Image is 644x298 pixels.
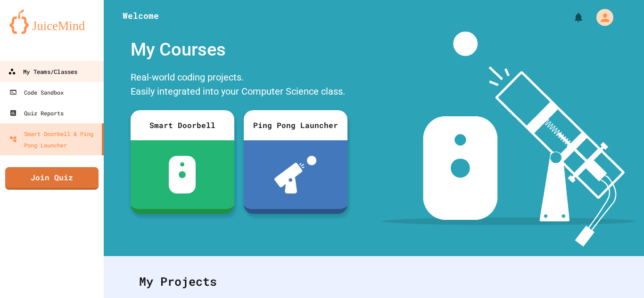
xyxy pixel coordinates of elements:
[5,167,99,190] a: Join Quiz
[169,156,196,193] img: sdb-white.svg
[9,128,98,151] div: Smart Doorbell & Ping Pong Launcher
[8,66,77,78] div: My Teams/Classes
[126,68,352,103] div: Real-world coding projects. Easily integrated into your Computer Science class.
[9,107,64,119] div: Quiz Reports
[586,7,616,28] div: My Account
[244,110,347,140] div: Ping Pong Launcher
[9,87,64,98] div: Code Sandbox
[131,110,234,140] div: Smart Doorbell
[555,9,586,25] div: My Notifications
[382,32,635,247] img: banner-image-my-projects.png
[274,156,316,193] img: ppl-with-ball.png
[9,9,94,34] img: logo-orange.svg
[126,32,352,68] div: My Courses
